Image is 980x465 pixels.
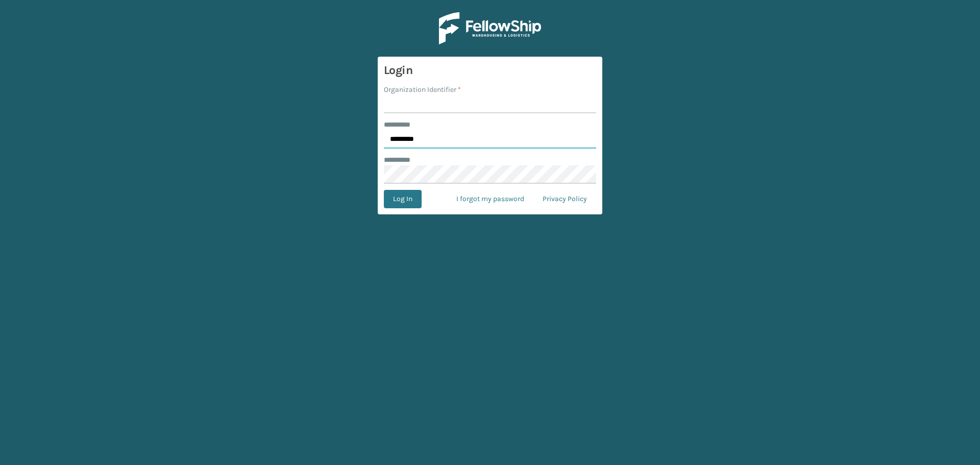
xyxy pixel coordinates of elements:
a: I forgot my password [447,190,533,208]
h3: Login [384,63,596,78]
a: Privacy Policy [533,190,596,208]
img: Logo [439,12,541,44]
button: Log In [384,190,422,208]
label: Organization Identifier [384,84,461,95]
